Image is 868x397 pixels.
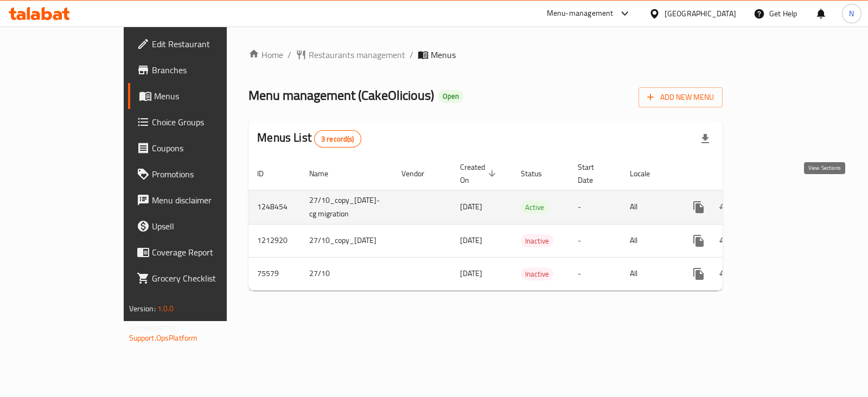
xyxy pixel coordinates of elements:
[248,48,723,61] nav: breadcrumb
[152,116,260,129] span: Choice Groups
[128,31,269,57] a: Edit Restaurant
[712,228,738,254] button: Change Status
[686,228,712,254] button: more
[521,268,553,280] span: Inactive
[460,161,499,187] span: Created On
[128,135,269,161] a: Coupons
[129,320,179,334] span: Get support on:
[248,224,301,257] td: 1212920
[621,257,677,290] td: All
[248,83,434,107] span: Menu management ( CakeOlicious )
[630,167,664,180] span: Locale
[315,134,361,144] span: 3 record(s)
[460,266,482,280] span: [DATE]
[686,194,712,220] button: more
[128,265,269,291] a: Grocery Checklist
[569,190,621,224] td: -
[665,8,736,20] div: [GEOGRAPHIC_DATA]
[296,48,405,61] a: Restaurants management
[129,302,156,316] span: Version:
[128,239,269,265] a: Coverage Report
[677,157,799,190] th: Actions
[692,126,718,152] div: Export file
[129,331,198,345] a: Support.OpsPlatform
[460,233,482,247] span: [DATE]
[309,48,405,61] span: Restaurants management
[621,224,677,257] td: All
[152,220,260,233] span: Upsell
[157,302,174,316] span: 1.0.0
[128,57,269,83] a: Branches
[438,92,463,101] span: Open
[460,200,482,214] span: [DATE]
[578,161,608,187] span: Start Date
[128,109,269,135] a: Choice Groups
[248,190,301,224] td: 1248454
[521,201,548,214] span: Active
[128,161,269,187] a: Promotions
[639,87,723,107] button: Add New Menu
[288,48,291,61] li: /
[521,235,553,247] span: Inactive
[438,90,463,103] div: Open
[301,257,393,290] td: 27/10
[431,48,456,61] span: Menus
[128,187,269,213] a: Menu disclaimer
[128,213,269,239] a: Upsell
[521,234,553,247] div: Inactive
[547,7,614,20] div: Menu-management
[410,48,413,61] li: /
[401,167,438,180] span: Vendor
[248,257,301,290] td: 75579
[849,8,854,20] span: N
[152,142,260,155] span: Coupons
[621,190,677,224] td: All
[152,246,260,259] span: Coverage Report
[301,224,393,257] td: 27/10_copy_[DATE]
[686,261,712,287] button: more
[647,91,714,104] span: Add New Menu
[257,130,361,148] h2: Menus List
[521,167,556,180] span: Status
[569,257,621,290] td: -
[154,89,260,103] span: Menus
[257,167,278,180] span: ID
[309,167,342,180] span: Name
[248,157,799,291] table: enhanced table
[712,261,738,287] button: Change Status
[314,130,361,148] div: Total records count
[521,267,553,280] div: Inactive
[128,83,269,109] a: Menus
[152,168,260,181] span: Promotions
[712,194,738,220] button: Change Status
[152,272,260,285] span: Grocery Checklist
[152,194,260,207] span: Menu disclaimer
[569,224,621,257] td: -
[152,63,260,76] span: Branches
[152,37,260,50] span: Edit Restaurant
[301,190,393,224] td: 27/10_copy_[DATE]-cg migration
